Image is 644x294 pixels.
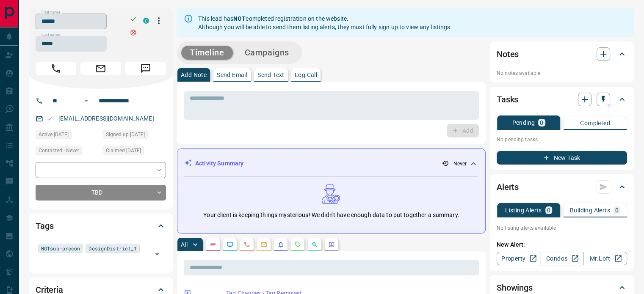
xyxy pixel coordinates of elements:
[615,207,619,213] p: 0
[143,18,149,24] div: condos.ca
[570,207,610,213] p: Building Alerts
[497,93,518,106] h2: Tasks
[184,156,478,171] div: Activity Summary- Never
[203,211,459,220] p: Your client is keeping things mysterious! We didn't have enough data to put together a summary.
[181,72,207,78] p: Add Note
[497,177,627,197] div: Alerts
[580,120,610,126] p: Completed
[80,62,121,75] span: Email
[217,72,247,78] p: Send Email
[497,151,627,165] button: New Task
[243,241,250,248] svg: Calls
[36,216,166,236] div: Tags
[540,252,583,265] a: Condos
[198,11,450,35] div: This lead has completed registration on the website. Although you will be able to send them listi...
[277,241,284,248] svg: Listing Alerts
[106,130,145,139] span: Signed up [DATE]
[227,241,233,248] svg: Lead Browsing Activity
[58,115,154,122] a: [EMAIL_ADDRESS][DOMAIN_NAME]
[36,62,76,75] span: Call
[41,32,60,38] label: Last name
[181,46,233,60] button: Timeline
[195,159,243,168] p: Activity Summary
[39,130,69,139] span: Active [DATE]
[540,120,543,126] p: 0
[81,96,91,106] button: Open
[547,207,550,213] p: 0
[497,240,627,249] p: New Alert:
[41,244,80,253] span: NOTsub-precon
[497,69,627,77] p: No notes available
[36,219,53,233] h2: Tags
[311,241,318,248] svg: Opportunities
[236,46,298,60] button: Campaigns
[295,72,317,78] p: Log Call
[88,244,137,253] span: DesignDistrict_1
[451,160,467,168] p: - Never
[497,89,627,110] div: Tasks
[181,242,188,247] p: All
[505,207,542,213] p: Listing Alerts
[260,241,267,248] svg: Emails
[39,146,79,155] span: Contacted - Never
[294,241,301,248] svg: Requests
[257,72,285,78] p: Send Text
[497,180,519,194] h2: Alerts
[328,241,335,248] svg: Agent Actions
[512,120,535,126] p: Pending
[497,47,519,61] h2: Notes
[41,10,60,15] label: First name
[106,146,141,155] span: Claimed [DATE]
[210,241,216,248] svg: Notes
[233,15,246,22] strong: NOT
[103,146,166,158] div: Tue Oct 19 2021
[497,133,627,146] p: No pending tasks
[125,62,166,75] span: Message
[497,252,540,265] a: Property
[151,248,163,260] button: Open
[497,224,627,232] p: No listing alerts available
[103,130,166,142] div: Tue Oct 19 2021
[36,130,99,142] div: Tue Oct 19 2021
[583,252,627,265] a: Mr.Loft
[497,44,627,64] div: Notes
[47,116,53,122] svg: Email Valid
[36,185,166,201] div: TBD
